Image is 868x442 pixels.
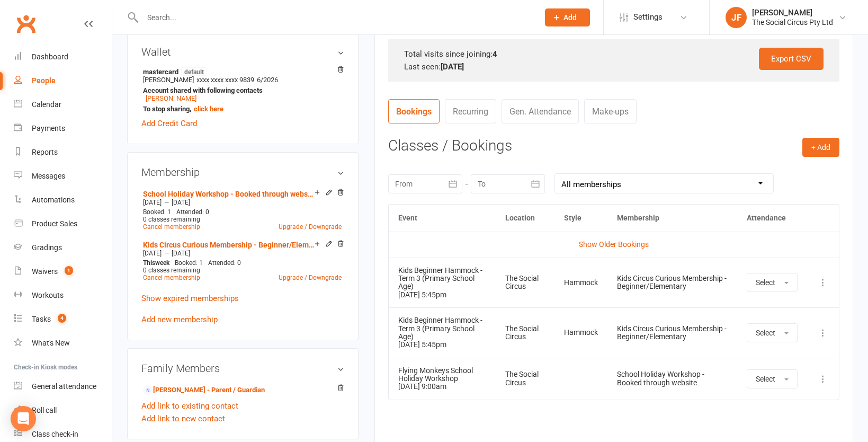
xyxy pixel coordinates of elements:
[747,273,798,292] button: Select
[579,240,649,249] a: Show Older Bookings
[14,399,112,422] a: Roll call
[181,67,207,76] span: default
[32,196,75,204] div: Automations
[563,13,577,22] span: Add
[398,367,486,383] div: Flying Monkeys School Holiday Workshop
[32,52,68,61] div: Dashboard
[143,223,200,231] a: Cancel membership
[143,274,200,281] a: Cancel membership
[143,67,339,76] strong: mastercard
[140,249,344,258] div: —
[398,267,486,291] div: Kids Beginner Hammock - Term 3 (Primary School Age)
[737,205,807,232] th: Attendance
[141,117,197,130] a: Add Credit Card
[14,69,112,93] a: People
[141,412,225,425] a: Add link to new contact
[141,315,218,324] a: Add new membership
[756,375,775,383] span: Select
[32,430,78,438] div: Class check-in
[141,46,344,58] h3: Wallet
[143,199,162,206] span: [DATE]
[388,99,440,123] a: Bookings
[13,11,39,37] a: Clubworx
[143,259,155,267] span: This
[141,166,344,178] h3: Membership
[172,250,190,257] span: [DATE]
[747,323,798,342] button: Select
[32,267,58,276] div: Waivers
[140,198,344,207] div: —
[14,284,112,307] a: Workouts
[32,406,57,414] div: Roll call
[139,10,531,25] input: Search...
[564,279,598,287] div: Hammock
[143,267,200,274] span: 0 classes remaining
[143,385,265,396] a: [PERSON_NAME] - Parent / Guardian
[14,307,112,331] a: Tasks 4
[143,190,315,198] a: School Holiday Workshop - Booked through website
[14,375,112,399] a: General attendance kiosk mode
[445,99,496,123] a: Recurring
[172,199,190,206] span: [DATE]
[32,172,65,180] div: Messages
[441,62,464,72] strong: [DATE]
[802,138,839,157] button: + Add
[505,370,544,387] div: The Social Circus
[32,243,62,252] div: Gradings
[496,205,554,232] th: Location
[32,291,64,299] div: Workouts
[32,219,77,228] div: Product Sales
[389,258,496,308] td: [DATE] 5:45pm
[58,314,66,323] span: 4
[726,7,747,28] div: JF
[141,66,344,114] li: [PERSON_NAME]
[143,241,315,249] a: Kids Circus Curious Membership - Beginner/Elementary
[140,259,172,267] div: week
[759,48,824,70] a: Export CSV
[505,325,544,341] div: The Social Circus
[143,250,162,257] span: [DATE]
[65,266,73,275] span: 1
[747,369,798,388] button: Select
[14,164,112,188] a: Messages
[11,406,36,431] div: Open Intercom Messenger
[389,358,496,400] td: [DATE] 9:00am
[14,212,112,236] a: Product Sales
[143,105,339,113] strong: To stop sharing,
[404,60,824,73] div: Last seen:
[32,315,51,323] div: Tasks
[389,307,496,358] td: [DATE] 5:45pm
[32,76,56,85] div: People
[584,99,637,123] a: Make-ups
[143,208,171,216] span: Booked: 1
[141,363,344,374] h3: Family Members
[493,49,497,59] strong: 4
[257,76,278,84] span: 6/2026
[32,100,61,109] div: Calendar
[398,316,486,341] div: Kids Beginner Hammock - Term 3 (Primary School Age)
[32,124,65,132] div: Payments
[14,140,112,164] a: Reports
[502,99,579,123] a: Gen. Attendance
[607,205,737,232] th: Membership
[141,400,238,412] a: Add link to existing contact
[176,208,209,216] span: Attended: 0
[32,339,70,347] div: What's New
[404,48,824,60] div: Total visits since joining:
[617,325,728,341] div: Kids Circus Curious Membership - Beginner/Elementary
[554,205,607,232] th: Style
[564,329,598,337] div: Hammock
[752,17,833,27] div: The Social Circus Pty Ltd
[756,329,775,337] span: Select
[505,275,544,291] div: The Social Circus
[388,138,839,154] h3: Classes / Bookings
[143,216,200,223] span: 0 classes remaining
[194,105,223,113] a: click here
[14,331,112,355] a: What's New
[32,148,58,156] div: Reports
[389,205,496,232] th: Event
[146,94,196,102] a: [PERSON_NAME]
[14,45,112,69] a: Dashboard
[175,259,203,267] span: Booked: 1
[196,76,254,84] span: xxxx xxxx xxxx 9839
